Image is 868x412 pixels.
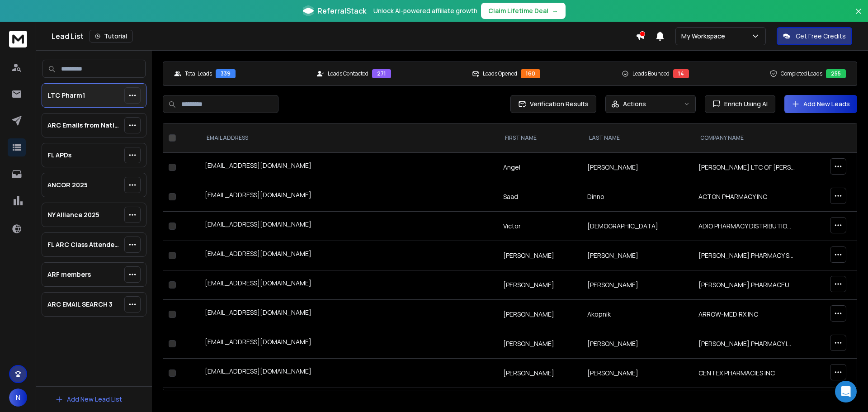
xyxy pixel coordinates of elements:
[721,99,768,109] span: Enrich Using AI
[693,212,801,241] td: ADIO PHARMACY DISTRIBUTION SERVICES
[693,300,801,329] td: ARROW-MED RX INC
[777,27,852,45] button: Get Free Credits
[498,241,582,270] td: [PERSON_NAME]
[582,241,693,270] td: [PERSON_NAME]
[623,99,646,109] p: Actions
[552,6,558,15] span: →
[582,123,693,153] th: LAST NAME
[205,337,492,350] div: [EMAIL_ADDRESS][DOMAIN_NAME]
[89,30,133,43] button: Tutorial
[693,182,801,212] td: ACTON PHARMACY INC
[498,212,582,241] td: Victor
[483,70,517,77] p: Leads Opened
[47,240,121,249] p: FL ARC Class Attendees
[47,270,91,279] p: ARF members
[216,69,236,78] div: 339
[205,249,492,262] div: [EMAIL_ADDRESS][DOMAIN_NAME]
[681,32,729,41] p: My Workspace
[835,381,857,403] div: Open Intercom Messenger
[498,182,582,212] td: Saad
[853,5,864,27] button: Close banner
[521,69,540,78] div: 160
[185,70,212,77] p: Total Leads
[705,95,775,113] button: Enrich Using AI
[582,359,693,388] td: [PERSON_NAME]
[582,270,693,300] td: [PERSON_NAME]
[205,220,492,232] div: [EMAIL_ADDRESS][DOMAIN_NAME]
[693,123,801,153] th: Company Name
[498,359,582,388] td: [PERSON_NAME]
[632,70,670,77] p: Leads Bounced
[693,241,801,270] td: [PERSON_NAME] PHARMACY SERVICES INC
[582,329,693,359] td: [PERSON_NAME]
[582,182,693,212] td: Dinno
[796,32,846,41] p: Get Free Credits
[47,121,121,130] p: ARC Emails from National
[826,69,846,78] div: 255
[582,153,693,182] td: [PERSON_NAME]
[52,30,636,43] div: Lead List
[317,5,366,16] span: ReferralStack
[47,300,113,309] p: ARC EMAIL SEARCH 3
[582,212,693,241] td: [DEMOGRAPHIC_DATA]
[498,123,582,153] th: FIRST NAME
[47,180,88,189] p: ANCOR 2025
[47,91,85,100] p: LTC Pharm1
[582,300,693,329] td: Akopnik
[498,270,582,300] td: [PERSON_NAME]
[205,279,492,291] div: [EMAIL_ADDRESS][DOMAIN_NAME]
[205,190,492,203] div: [EMAIL_ADDRESS][DOMAIN_NAME]
[47,151,71,160] p: FL APDs
[498,153,582,182] td: Angel
[792,99,850,109] a: Add New Leads
[47,210,99,219] p: NY Alliance 2025
[693,270,801,300] td: [PERSON_NAME] PHARMACEUTICAL SERVICES INC
[328,70,368,77] p: Leads Contacted
[781,70,822,77] p: Completed Leads
[205,367,492,379] div: [EMAIL_ADDRESS][DOMAIN_NAME]
[372,69,391,78] div: 271
[9,388,27,407] button: N
[48,390,129,408] button: Add New Lead List
[205,161,492,174] div: [EMAIL_ADDRESS][DOMAIN_NAME]
[199,123,498,153] th: EMAIL ADDRESS
[373,6,477,15] p: Unlock AI-powered affiliate growth
[784,95,857,113] button: Add New Leads
[526,99,589,109] span: Verification Results
[693,359,801,388] td: CENTEX PHARMACIES INC
[205,308,492,321] div: [EMAIL_ADDRESS][DOMAIN_NAME]
[693,153,801,182] td: [PERSON_NAME] LTC OF [PERSON_NAME]
[510,95,596,113] button: Verification Results
[481,3,566,19] button: Claim Lifetime Deal→
[673,69,689,78] div: 14
[693,329,801,359] td: [PERSON_NAME] PHARMACY INC
[498,300,582,329] td: [PERSON_NAME]
[498,329,582,359] td: [PERSON_NAME]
